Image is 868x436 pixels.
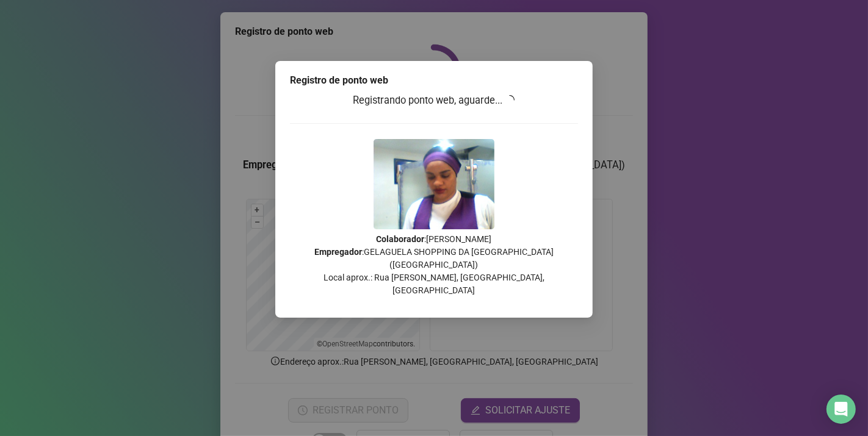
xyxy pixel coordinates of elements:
div: Registro de ponto web [290,73,578,88]
strong: Colaborador [377,234,425,244]
span: loading [505,95,516,105]
strong: Empregador [314,247,362,257]
p: : [PERSON_NAME] : GELAGUELA SHOPPING DA [GEOGRAPHIC_DATA] ([GEOGRAPHIC_DATA]) Local aprox.: Rua [... [290,233,578,297]
img: Z [374,139,494,229]
div: Open Intercom Messenger [826,395,856,424]
h3: Registrando ponto web, aguarde... [290,93,578,109]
